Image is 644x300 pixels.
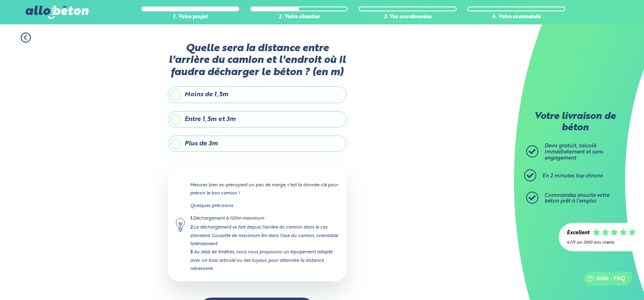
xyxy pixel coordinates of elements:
[190,223,338,248] div: Le déchargement se fait depuis l'arrière du camion dans le cas standard. Goulotte de maximum 3m d...
[572,268,635,291] iframe: Help widget launcher
[190,214,338,223] div: Déchargement à 100m maximum
[190,181,338,197] p: Mesurez bien en prévoyant un peu de marge, c'est la donnée clé pour prévoir le bon camion !
[567,230,590,236] div: Excellent
[168,136,347,152] label: Plus de 3m
[190,202,338,210] p: Quelques précisions
[168,86,347,103] label: Moins de 1,5m
[168,43,347,78] label: Quelle sera la distance entre l'arrière du camion et l'endroit où il faudra décharger le béton ? ...
[168,111,347,127] label: Entre 1,5m et 3m
[250,14,348,20] div: 2. Votre chantier
[528,111,622,134] p: Votre livraison de béton
[467,14,565,20] div: 4. Votre commande
[190,225,194,230] strong: 2.
[26,6,88,19] img: allobéton
[567,240,636,245] div: 4.7/5 sur 2300 avis clients
[359,14,457,20] div: 3. Vos coordonnées
[190,248,338,273] div: Au delà de 3mètres, nous vous proposons un équipement adapté avec un bras articulé ou des tuyaux ...
[544,193,609,204] span: Commandez ensuite votre béton prêt à l'emploi
[190,216,193,221] strong: 1.
[542,173,603,179] span: En 2 minutes top chrono
[544,143,603,160] span: Devis gratuit, calculé immédiatement et sans engagement
[190,250,194,255] strong: 3.
[141,14,239,20] div: 1. Votre projet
